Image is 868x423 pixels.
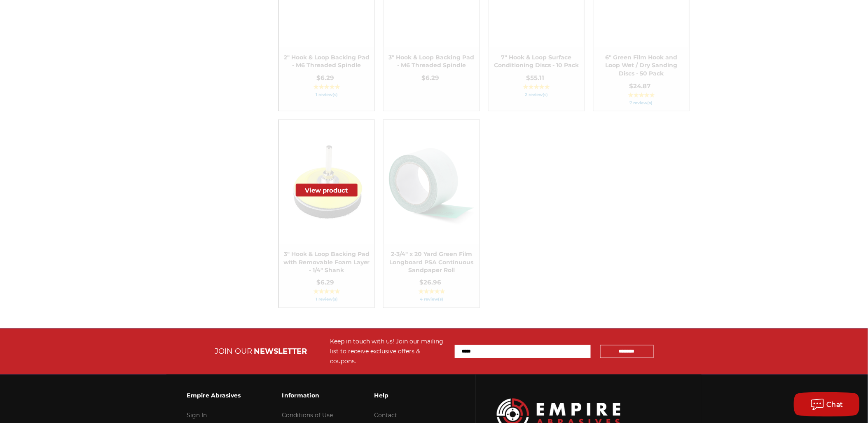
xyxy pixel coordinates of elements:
button: View product [296,184,358,197]
button: Chat [794,392,860,417]
span: NEWSLETTER [254,347,307,356]
h3: Information [282,387,333,404]
span: Chat [827,401,844,409]
span: JOIN OUR [215,347,252,356]
a: Contact [374,412,398,419]
h3: Empire Abrasives [187,387,241,404]
h3: Help [374,387,430,404]
div: Keep in touch with us! Join our mailing list to receive exclusive offers & coupons. [330,337,447,367]
a: Sign In [187,412,207,419]
a: Conditions of Use [282,412,333,419]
